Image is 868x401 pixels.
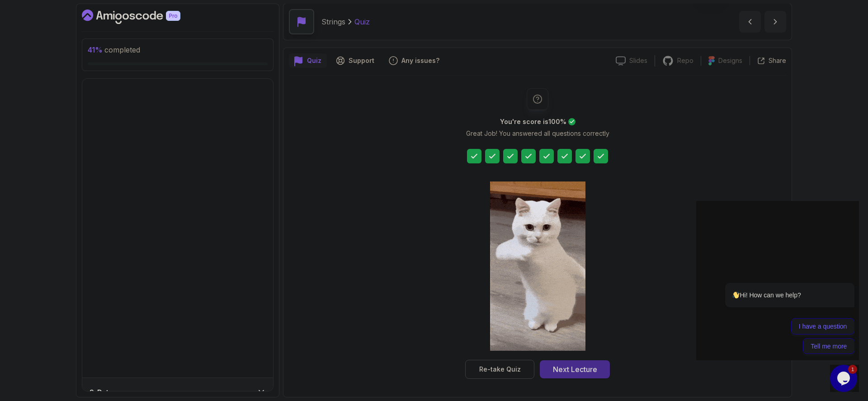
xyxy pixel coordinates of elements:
p: Any issues? [401,56,439,65]
p: Designs [718,56,742,65]
p: Slides [629,56,647,65]
button: Support button [330,53,380,68]
p: Support [349,56,374,65]
span: 41 % [88,45,103,54]
button: Re-take Quiz [465,360,534,379]
span: completed [88,45,140,54]
button: Share [750,56,786,65]
iframe: chat widget [696,201,859,360]
p: Strings [321,16,345,27]
p: Quiz [307,56,321,65]
iframe: chat widget [830,365,859,392]
p: Share [769,56,786,65]
button: next content [764,11,786,33]
button: previous content [739,11,761,33]
div: Next Lecture [553,364,597,375]
a: Dashboard [82,10,201,24]
h3: 9 - Dates [90,387,117,398]
p: Quiz [354,16,370,27]
button: Next Lecture [540,360,610,378]
p: Great Job! You answered all questions correctly [466,129,609,138]
div: Re-take Quiz [479,365,521,374]
p: Repo [677,56,693,65]
img: cool-cat [490,181,585,351]
button: Feedback button [383,53,445,68]
h2: You're score is 100 % [500,117,566,126]
button: quiz button [289,53,327,68]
